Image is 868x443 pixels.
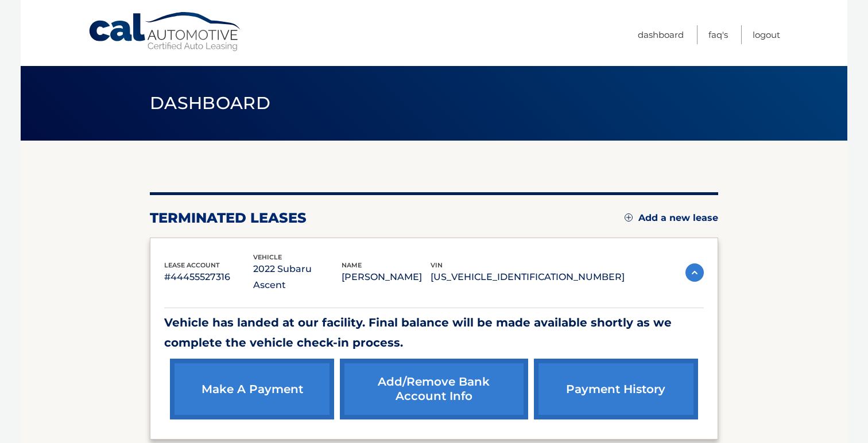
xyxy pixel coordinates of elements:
p: Vehicle has landed at our facility. Final balance will be made available shortly as we complete t... [164,313,704,353]
a: Cal Automotive [88,11,243,52]
a: Add/Remove bank account info [340,359,528,419]
span: Dashboard [150,92,270,114]
span: name [342,261,362,269]
h2: terminated leases [150,209,307,227]
span: lease account [164,261,220,269]
p: #44455527316 [164,269,253,285]
a: FAQ's [708,25,728,44]
img: add.svg [625,213,633,222]
p: [US_VEHICLE_IDENTIFICATION_NUMBER] [431,269,625,285]
p: [PERSON_NAME] [342,269,431,285]
span: vin [431,261,443,269]
span: vehicle [253,253,282,261]
p: 2022 Subaru Ascent [253,261,342,293]
a: make a payment [170,359,334,419]
img: accordion-active.svg [685,263,704,282]
a: payment history [534,359,698,419]
a: Dashboard [638,25,684,44]
a: Logout [753,25,780,44]
a: Add a new lease [625,212,718,224]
